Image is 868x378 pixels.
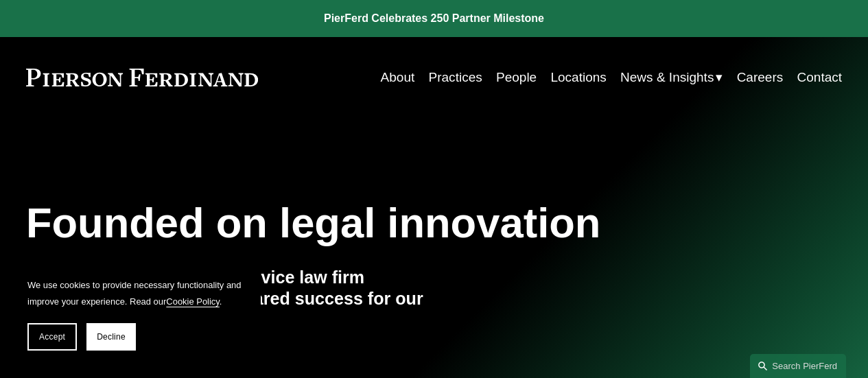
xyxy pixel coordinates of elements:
[550,64,606,91] a: Locations
[27,323,77,351] button: Accept
[39,332,65,342] span: Accept
[750,354,846,378] a: Search this site
[14,263,261,364] section: Cookie banner
[620,64,723,91] a: folder dropdown
[797,64,843,91] a: Contact
[737,64,784,91] a: Careers
[496,64,537,91] a: People
[381,64,415,91] a: About
[86,323,136,351] button: Decline
[620,66,714,89] span: News & Insights
[429,64,482,91] a: Practices
[26,199,706,247] h1: Founded on legal innovation
[166,296,220,307] a: Cookie Policy
[27,277,247,309] p: We use cookies to provide necessary functionality and improve your experience. Read our .
[97,332,126,342] span: Decline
